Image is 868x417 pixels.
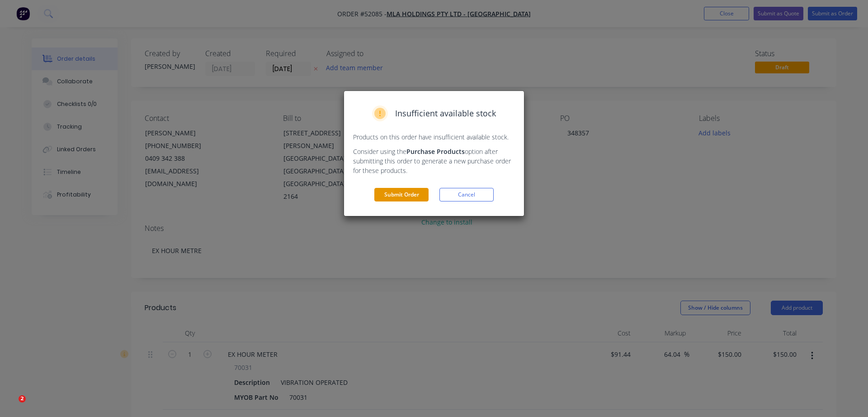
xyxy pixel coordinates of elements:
p: Products on this order have insufficient available stock. [353,132,515,142]
button: Cancel [439,188,494,201]
p: Consider using the option after submitting this order to generate a new purchase order for these ... [353,147,515,175]
span: Insufficient available stock [395,107,496,120]
strong: Purchase Products [406,147,465,156]
button: Submit Order [374,188,429,201]
span: 2 [19,395,26,403]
